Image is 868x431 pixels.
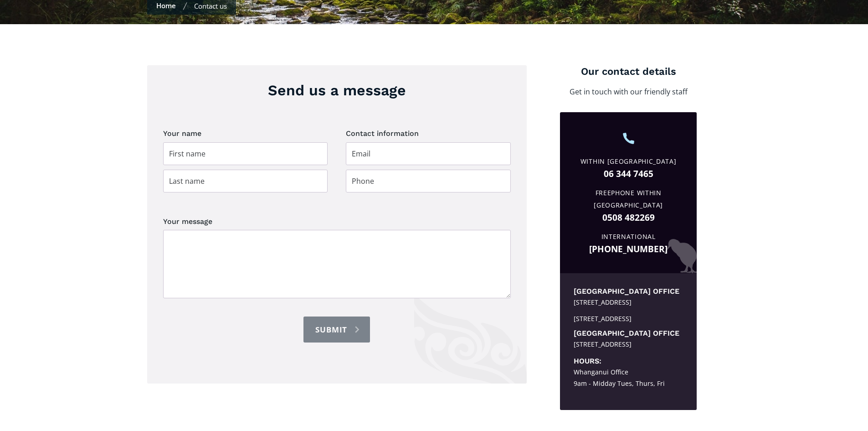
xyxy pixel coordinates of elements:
[567,187,690,212] div: Freephone Within [GEOGRAPHIC_DATA]
[346,142,511,165] input: Email
[163,127,511,361] form: Contact page
[346,170,511,192] input: Phone
[567,243,690,255] a: [PHONE_NUMBER]
[156,1,176,10] a: Home
[574,366,683,389] div: Whanganui Office 9am - Midday Tues, Thurs, Fri
[560,85,697,99] p: Get in touch with our friendly staff
[163,127,201,140] legend: Your name
[163,81,511,99] h3: Send us a message
[163,215,511,228] label: Your message
[163,170,328,192] input: Last name
[567,168,690,180] a: 06 344 7465
[574,287,683,296] h5: [GEOGRAPHIC_DATA] office
[346,127,419,140] legend: Contact information
[574,296,683,308] div: [STREET_ADDRESS]
[574,338,683,350] div: [STREET_ADDRESS]
[560,65,697,78] h4: Our contact details
[567,156,690,168] div: Within [GEOGRAPHIC_DATA]
[194,1,227,10] div: Contact us
[567,231,690,243] div: International
[574,329,683,338] h5: [GEOGRAPHIC_DATA] office
[574,313,683,324] div: [STREET_ADDRESS]
[163,142,328,165] input: First name
[574,357,683,366] h5: Hours:
[567,212,690,224] a: 0508 482269
[303,317,370,343] input: Submit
